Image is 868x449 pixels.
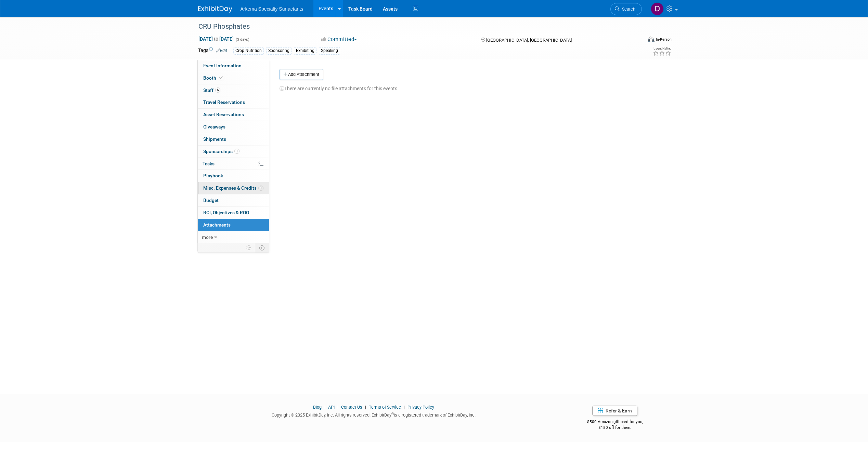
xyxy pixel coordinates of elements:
div: Sponsoring [266,47,292,54]
a: Attachments [198,219,269,231]
img: ExhibitDay [198,6,232,13]
span: Asset Reservations [203,112,244,117]
a: ROI, Objectives & ROO [198,207,269,219]
div: In-Person [656,37,672,42]
a: Blog [313,405,322,410]
div: Exhibiting [294,47,316,54]
div: Copyright © 2025 ExhibitDay, Inc. All rights reserved. ExhibitDay is a registered trademark of Ex... [198,410,550,418]
a: Playbook [198,170,269,182]
span: (3 days) [235,37,249,42]
a: Tasks [198,158,269,170]
span: Tasks [203,161,215,166]
sup: ® [391,412,394,416]
img: Diane Stepanic [651,2,664,15]
span: Travel Reservations [203,99,245,105]
span: 1 [234,149,239,154]
div: There are currently no file attachments for this events. [280,80,665,92]
button: Add Attachment [280,69,323,80]
td: Personalize Event Tab Strip [243,243,255,252]
span: Search [620,6,635,12]
img: Format-Inperson.png [648,37,655,42]
span: Budget [203,198,219,203]
div: Speaking [319,47,340,54]
span: Giveaways [203,124,225,130]
a: Edit [216,48,227,53]
div: Crop Nutrition [233,47,264,54]
a: more [198,231,269,243]
span: [DATE] [DATE] [198,36,234,42]
div: Event Rating [653,47,671,50]
a: Staff6 [198,84,269,96]
a: Asset Reservations [198,109,269,121]
span: Misc. Expenses & Credits [203,185,263,191]
span: | [336,405,340,410]
span: more [202,234,213,240]
a: Privacy Policy [407,405,434,410]
a: Event Information [198,60,269,72]
div: Event Format [601,36,672,46]
a: Travel Reservations [198,96,269,108]
span: ROI, Objectives & ROO [203,210,249,215]
span: 6 [215,87,220,93]
div: CRU Phosphates [196,21,632,33]
a: Sponsorships1 [198,146,269,158]
span: Shipments [203,136,226,142]
span: Event Information [203,63,242,68]
td: Toggle Event Tabs [255,243,269,252]
a: Budget [198,194,269,206]
a: Booth [198,72,269,84]
a: Shipments [198,133,269,145]
a: Misc. Expenses & Credits1 [198,182,269,194]
a: Terms of Service [369,405,401,410]
span: to [213,36,219,42]
span: Attachments [203,222,231,228]
a: Contact Us [341,405,362,410]
span: | [363,405,368,410]
td: Tags [198,47,227,55]
a: Refer & Earn [592,406,637,416]
div: $500 Amazon gift card for you, [560,414,670,430]
span: 1 [258,186,263,191]
i: Booth reservation complete [219,76,223,80]
div: $150 off for them. [560,425,670,431]
a: API [328,405,335,410]
span: Sponsorships [203,149,239,154]
button: Committed [319,36,360,43]
span: Staff [203,87,220,93]
a: Search [610,3,642,15]
span: Playbook [203,173,223,178]
span: | [402,405,406,410]
a: Giveaways [198,121,269,133]
span: | [323,405,327,410]
span: Booth [203,75,224,81]
span: [GEOGRAPHIC_DATA], [GEOGRAPHIC_DATA] [486,38,572,43]
span: Arkema Specialty Surfactants [241,6,303,12]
